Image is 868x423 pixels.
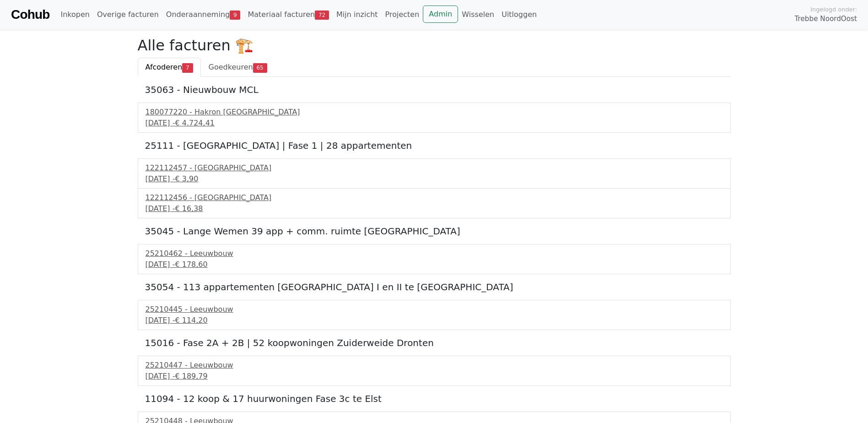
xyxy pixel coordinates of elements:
h5: 35045 - Lange Wemen 39 app + comm. ruimte [GEOGRAPHIC_DATA] [145,226,723,237]
div: [DATE] - [146,315,723,326]
div: [DATE] - [146,371,723,382]
h5: 35063 - Nieuwbouw MCL [145,84,723,95]
a: Mijn inzicht [333,5,382,24]
a: Uitloggen [498,5,540,24]
div: [DATE] - [146,203,723,214]
div: 122112456 - [GEOGRAPHIC_DATA] [146,192,723,203]
a: 25210462 - Leeuwbouw[DATE] -€ 178,60 [146,248,723,270]
span: 65 [253,63,267,72]
a: Projecten [382,5,423,24]
span: € 4.724,41 [175,119,215,127]
span: € 3,90 [175,174,198,183]
a: 25210445 - Leeuwbouw[DATE] -€ 114,20 [146,304,723,326]
div: 122112457 - [GEOGRAPHIC_DATA] [146,163,723,174]
a: 122112456 - [GEOGRAPHIC_DATA][DATE] -€ 16,38 [146,192,723,214]
h5: 25111 - [GEOGRAPHIC_DATA] | Fase 1 | 28 appartementen [145,140,723,151]
a: 122112457 - [GEOGRAPHIC_DATA][DATE] -€ 3,90 [146,163,723,184]
h5: 11094 - 12 koop & 17 huurwoningen Fase 3c te Elst [145,393,723,404]
span: 9 [230,11,240,20]
span: Goedkeuren [209,63,253,71]
a: Inkopen [57,5,93,24]
div: [DATE] - [146,118,723,129]
span: 7 [182,63,193,72]
span: Trebbe NoordOost [795,14,857,24]
a: Goedkeuren65 [201,58,275,77]
a: Admin [423,5,458,23]
h5: 35054 - 113 appartementen [GEOGRAPHIC_DATA] I en II te [GEOGRAPHIC_DATA] [145,282,723,293]
a: 180077220 - Hakron [GEOGRAPHIC_DATA][DATE] -€ 4.724,41 [146,107,723,129]
span: Ingelogd onder: [810,5,857,14]
div: [DATE] - [146,259,723,270]
a: 25210447 - Leeuwbouw[DATE] -€ 189,79 [146,360,723,382]
span: 72 [315,11,329,20]
h5: 15016 - Fase 2A + 2B | 52 koopwoningen Zuiderweide Dronten [145,337,723,348]
a: Afcoderen7 [138,58,201,77]
span: € 114,20 [175,316,207,325]
div: [DATE] - [146,174,723,184]
a: Overige facturen [93,5,162,24]
span: € 189,79 [175,372,207,380]
a: Cohub [11,4,49,26]
h2: Alle facturen 🏗️ [138,37,731,54]
a: Onderaanneming9 [162,5,244,24]
div: 25210447 - Leeuwbouw [146,360,723,371]
a: Wisselen [458,5,498,24]
a: Materiaal facturen72 [244,5,333,24]
span: € 16,38 [175,204,203,213]
div: 25210462 - Leeuwbouw [146,248,723,259]
div: 25210445 - Leeuwbouw [146,304,723,315]
span: € 178,60 [175,260,207,269]
span: Afcoderen [146,63,183,71]
div: 180077220 - Hakron [GEOGRAPHIC_DATA] [146,107,723,118]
